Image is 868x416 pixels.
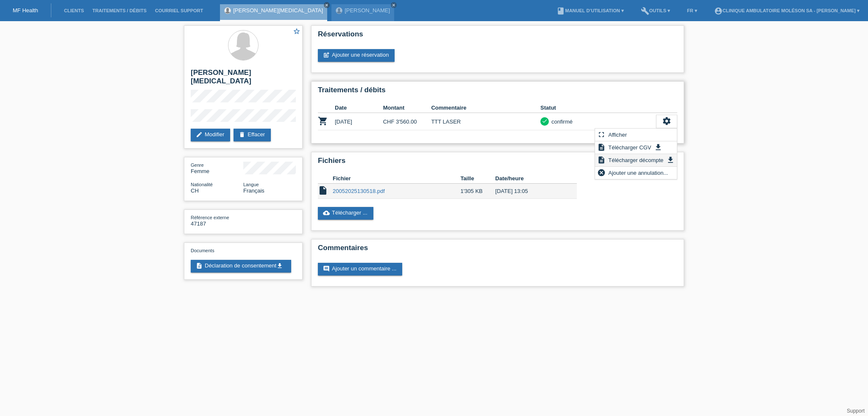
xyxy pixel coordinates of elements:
[318,185,328,196] i: insert_drive_file
[243,182,259,187] span: Langue
[392,3,396,7] i: close
[234,129,271,141] a: deleteEffacer
[88,8,151,13] a: Traitements / débits
[345,7,390,14] a: [PERSON_NAME]
[495,174,565,184] th: Date/heure
[847,408,865,414] a: Support
[597,143,606,152] i: description
[243,187,264,194] span: Français
[233,7,323,14] a: [PERSON_NAME][MEDICAL_DATA]
[318,207,373,220] a: cloud_uploadTélécharger ...
[542,118,548,124] i: check
[13,7,38,14] a: MF Health
[323,52,330,58] i: post_add
[318,86,677,99] h2: Traitements / débits
[196,131,203,138] i: edit
[335,113,383,130] td: [DATE]
[191,69,296,90] h2: [PERSON_NAME][MEDICAL_DATA]
[293,28,300,35] i: star_border
[460,174,495,184] th: Taille
[293,28,300,36] a: star_border
[318,263,402,275] a: commentAjouter un commentaire ...
[383,103,431,113] th: Montant
[191,248,214,253] span: Documents
[191,187,199,194] span: Suisse
[662,116,671,126] i: settings
[714,7,723,15] i: account_circle
[318,30,677,43] h2: Réservations
[549,117,573,126] div: confirmé
[323,209,330,216] i: cloud_upload
[191,215,229,220] span: Référence externe
[556,7,565,15] i: book
[191,163,204,168] span: Genre
[151,8,207,13] a: Courriel Support
[460,184,495,199] td: 1'305 KB
[431,103,540,113] th: Commentaire
[191,162,243,174] div: Femme
[391,2,397,8] a: close
[191,129,230,141] a: editModifier
[196,262,203,269] i: description
[333,188,385,194] a: 20052025130518.pdf
[60,8,88,13] a: Clients
[607,142,652,152] span: Télécharger CGV
[495,184,565,199] td: [DATE] 13:05
[318,49,395,62] a: post_addAjouter une réservation
[318,157,677,169] h2: Fichiers
[552,8,628,13] a: bookManuel d’utilisation ▾
[191,214,243,227] div: 47187
[540,103,656,113] th: Statut
[641,7,649,15] i: build
[191,182,213,187] span: Nationalité
[191,260,291,273] a: descriptionDéclaration de consentementget_app
[654,143,662,152] i: get_app
[325,3,329,7] i: close
[318,244,677,256] h2: Commentaires
[607,129,628,140] span: Afficher
[239,131,245,138] i: delete
[431,113,540,130] td: TTT LASER
[333,174,460,184] th: Fichier
[323,265,330,272] i: comment
[710,8,864,13] a: account_circleClinique ambulatoire Moléson SA - [PERSON_NAME] ▾
[637,8,674,13] a: buildOutils ▾
[324,2,330,8] a: close
[335,103,383,113] th: Date
[318,116,328,126] i: POSP00022422
[276,262,283,269] i: get_app
[597,130,606,139] i: fullscreen
[383,113,431,130] td: CHF 3'560.00
[683,8,701,13] a: FR ▾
